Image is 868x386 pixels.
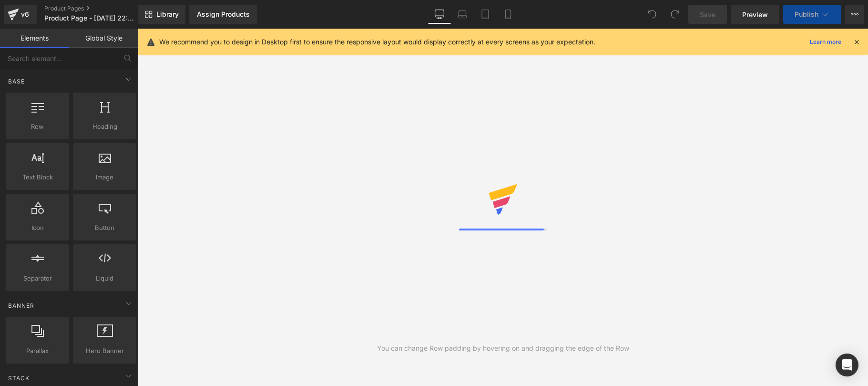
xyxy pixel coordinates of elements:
span: Hero Banner [76,346,133,356]
a: Mobile [497,5,520,24]
button: Redo [665,5,684,24]
button: Undo [643,5,662,24]
span: Row [9,122,66,132]
span: Liquid [76,273,133,283]
div: You can change Row padding by hovering on and dragging the edge of the Row [377,343,629,354]
span: Icon [9,223,66,233]
span: Heading [76,122,133,132]
span: Separator [9,273,66,283]
a: Laptop [451,5,474,24]
p: We recommend you to design in Desktop first to ensure the responsive layout would display correct... [159,37,595,47]
span: Library [156,10,179,19]
span: Stack [7,374,31,383]
span: Publish [795,10,818,18]
a: Product Pages [44,5,154,12]
span: Image [76,172,133,182]
div: v6 [19,8,31,21]
div: Open Intercom Messenger [836,354,858,376]
a: Tablet [474,5,497,24]
a: Preview [731,5,779,24]
div: Assign Products [197,10,250,18]
span: Text Block [9,172,66,182]
a: Learn more [806,36,845,48]
button: More [845,5,864,24]
span: Banner [7,301,35,310]
a: Desktop [428,5,451,24]
span: Parallax [9,346,66,356]
span: Product Page - [DATE] 22:10:52 [44,14,136,22]
span: Save [700,10,715,20]
button: Publish [783,5,841,24]
span: Base [7,77,26,86]
span: Preview [742,10,768,20]
a: New Library [138,5,185,24]
a: v6 [4,5,37,24]
span: Button [76,223,133,233]
a: Global Style [69,29,138,48]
